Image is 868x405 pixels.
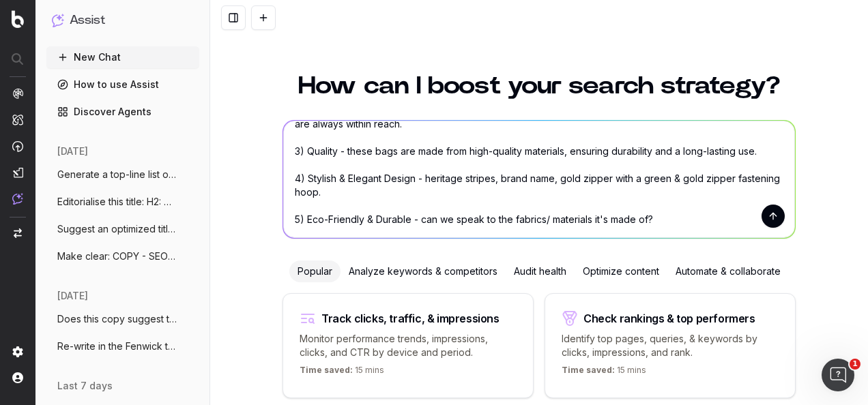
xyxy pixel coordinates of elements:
[822,359,854,391] iframe: Intercom live chat
[57,145,88,158] span: [DATE]
[12,167,23,178] img: Studio
[341,260,506,282] div: Analyze keywords & competitors
[667,260,789,282] div: Automate & collaborate
[46,191,199,213] button: Editorialise this title: H2: TOP OF THE
[321,313,500,324] div: Track clicks, traffic, & impressions
[57,289,88,303] span: [DATE]
[283,121,795,238] textarea: Re-write the below as clear notes: Article Title: "5 Reasons to love the Fenwick Beauty Bag" 1) V...
[300,332,517,359] p: Monitor performance trends, impressions, clicks, and CTR by device and period.
[12,140,23,152] img: Activation
[850,359,860,370] span: 1
[57,340,177,353] span: Re-write in the Fenwick tone of voice: A
[562,332,779,359] p: Identify top pages, queries, & keywords by clicks, impressions, and rank.
[46,46,199,68] button: New Chat
[57,250,177,263] span: Make clear: COPY - SEO & EDITORIAL: E
[12,114,23,125] img: Intelligence
[46,164,199,185] button: Generate a top-line list of optimised SE
[583,313,755,324] div: Check rankings & top performers
[12,88,23,99] img: Analytics
[46,335,199,357] button: Re-write in the Fenwick tone of voice: A
[57,222,177,236] span: Suggest an optimized title and descripti
[562,365,615,375] span: Time saved:
[12,372,23,383] img: My account
[289,260,341,282] div: Popular
[300,365,384,381] p: 15 mins
[46,245,199,267] button: Make clear: COPY - SEO & EDITORIAL: E
[14,228,22,238] img: Switch project
[57,312,177,326] span: Does this copy suggest the advent calend
[506,260,575,282] div: Audit health
[12,193,23,205] img: Assist
[46,218,199,240] button: Suggest an optimized title and descripti
[46,308,199,330] button: Does this copy suggest the advent calend
[12,346,23,357] img: Setting
[57,195,177,209] span: Editorialise this title: H2: TOP OF THE
[52,11,194,30] button: Assist
[70,11,105,30] h1: Assist
[52,14,64,27] img: Assist
[57,168,177,181] span: Generate a top-line list of optimised SE
[562,365,646,381] p: 15 mins
[12,10,24,28] img: Botify logo
[575,260,667,282] div: Optimize content
[300,365,353,375] span: Time saved:
[46,74,199,95] a: How to use Assist
[46,101,199,123] a: Discover Agents
[57,379,113,393] span: last 7 days
[283,74,796,98] h1: How can I boost your search strategy?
